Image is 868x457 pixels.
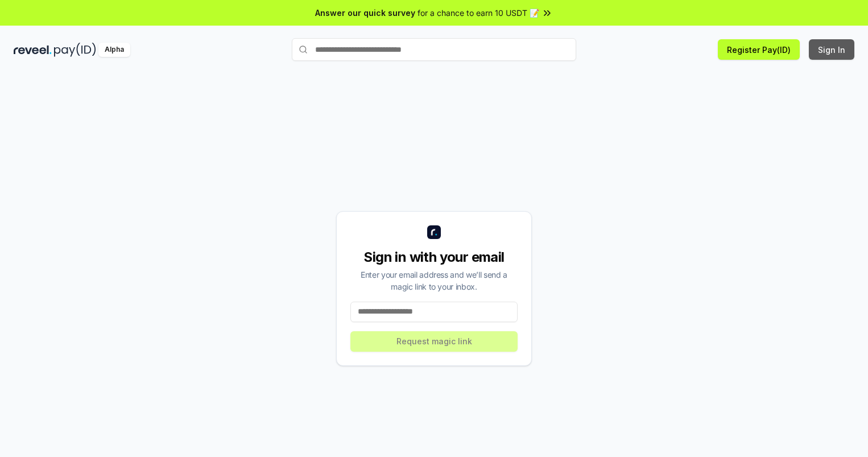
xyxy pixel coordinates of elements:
[809,39,854,60] button: Sign In
[98,43,130,57] div: Alpha
[350,269,518,293] div: Enter your email address and we’ll send a magic link to your inbox.
[54,43,96,57] img: pay_id
[718,39,800,60] button: Register Pay(ID)
[14,43,52,57] img: reveel_dark
[418,7,539,19] span: for a chance to earn 10 USDT 📝
[315,7,415,19] span: Answer our quick survey
[350,248,518,266] div: Sign in with your email
[427,225,441,239] img: logo_small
